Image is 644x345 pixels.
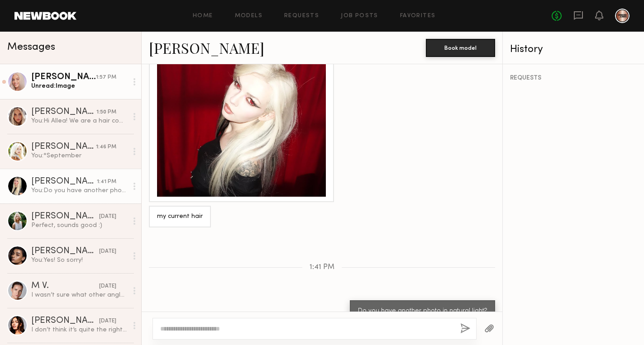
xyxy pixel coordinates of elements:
button: Book model [426,39,495,57]
div: [PERSON_NAME] [31,177,97,186]
div: [DATE] [99,282,116,291]
div: You: *September [31,151,128,160]
span: Messages [7,42,55,52]
a: [PERSON_NAME] [149,38,264,57]
div: You: Yes! So sorry! [31,256,128,265]
div: REQUESTS [510,75,637,81]
div: [DATE] [99,213,116,221]
span: 1:41 PM [310,264,334,271]
div: 1:50 PM [96,108,116,117]
div: I don’t think it’s quite the right project for me upon seeing the inspo, best of luck with castin... [31,326,128,334]
div: 1:46 PM [96,143,116,151]
div: my current hair [157,212,203,222]
a: Home [193,13,213,19]
div: Do you have another photo in natural light? [358,306,487,317]
div: [PERSON_NAME] [31,247,99,256]
div: Perfect, sounds good :) [31,221,128,230]
div: 1:41 PM [97,178,116,186]
div: History [510,44,637,55]
div: M V. [31,282,99,291]
a: Book model [426,43,495,51]
div: I wasn’t sure what other angles you wanted, as the lowlights and length can be seen in my pics. I... [31,291,128,299]
div: [PERSON_NAME] [31,142,96,151]
div: [PERSON_NAME] [31,212,99,221]
a: Job Posts [341,13,378,19]
div: [DATE] [99,247,116,256]
div: [PERSON_NAME] [31,317,99,326]
div: [DATE] [99,317,116,326]
div: [PERSON_NAME] [31,108,96,117]
a: Models [235,13,262,19]
div: You: Do you have another photo in natural light? [31,186,128,195]
div: [PERSON_NAME] [31,73,96,82]
a: Requests [284,13,319,19]
a: Favorites [400,13,436,19]
div: 1:57 PM [96,73,116,82]
div: Unread: Image [31,82,128,90]
div: You: Hi Allea! We are a hair company and we have an upcoming shoot on [DATE]. It would be for soc... [31,117,128,125]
